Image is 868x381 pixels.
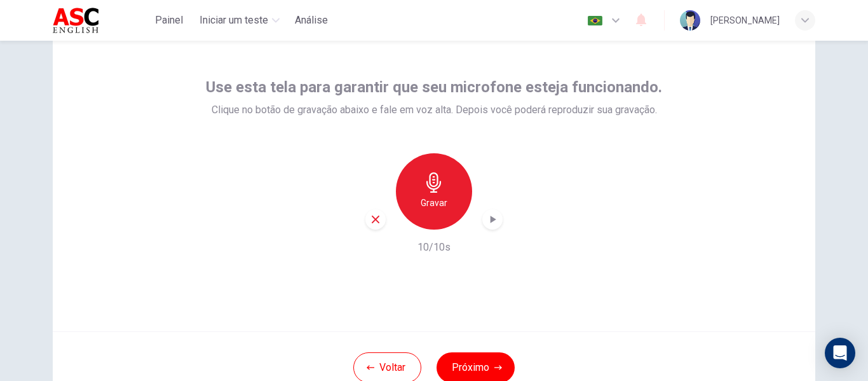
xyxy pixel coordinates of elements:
span: Análise [295,13,328,28]
button: Gravar [396,153,472,230]
img: pt [587,16,603,25]
img: ASC English logo [53,8,119,33]
img: Profile picture [680,10,700,31]
span: Painel [155,13,183,28]
button: Iniciar um teste [194,9,285,32]
span: Iniciar um teste [200,13,268,28]
div: Open Intercom Messenger [825,338,855,368]
a: ASC English logo [53,8,149,33]
span: Clique no botão de gravação abaixo e fale em voz alta. Depois você poderá reproduzir sua gravação. [212,102,657,118]
button: Análise [290,9,333,32]
h6: Gravar [421,195,447,211]
span: Use esta tela para garantir que seu microfone esteja funcionando. [206,77,662,97]
div: [PERSON_NAME] [710,13,780,28]
button: Painel [149,9,189,32]
h6: 10/10s [417,240,451,255]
